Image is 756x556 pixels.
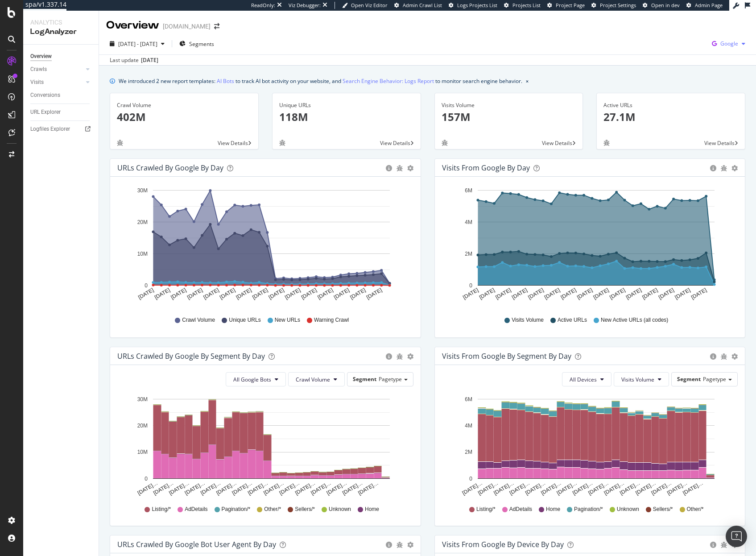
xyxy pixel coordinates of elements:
[394,2,442,9] a: Admin Crawl List
[343,76,434,86] a: Search Engine Behavior: Logs Report
[494,287,512,301] text: [DATE]
[296,376,330,383] span: Crawl Volume
[543,287,561,301] text: [DATE]
[176,37,218,51] button: Segments
[365,287,383,301] text: [DATE]
[222,506,251,513] span: Pagination/*
[721,353,727,360] div: bug
[30,78,83,87] a: Visits
[30,65,83,74] a: Crawls
[397,165,403,171] div: bug
[559,287,577,301] text: [DATE]
[546,506,560,513] span: Home
[449,2,497,9] a: Logs Projects List
[163,22,211,31] div: [DOMAIN_NAME]
[333,287,351,301] text: [DATE]
[137,219,148,225] text: 20M
[651,2,680,8] span: Open in dev
[137,396,148,402] text: 30M
[275,316,300,324] span: New URLs
[442,540,564,549] div: Visits From Google By Device By Day
[608,287,626,301] text: [DATE]
[591,2,636,9] a: Project Settings
[268,287,285,301] text: [DATE]
[547,2,585,9] a: Project Page
[465,449,472,456] text: 2M
[30,124,70,134] div: Logfiles Explorer
[442,109,576,124] p: 157M
[442,101,576,109] div: Visits Volume
[695,2,723,8] span: Admin Page
[30,18,91,27] div: Analytics
[117,109,252,124] p: 402M
[465,187,472,194] text: 6M
[30,108,61,117] div: URL Explorer
[465,396,472,402] text: 6M
[442,352,571,361] div: Visits from Google By Segment By Day
[214,23,219,29] div: arrow-right-arrow-left
[442,394,738,497] div: A chart.
[137,449,148,456] text: 10M
[703,375,726,383] span: Pagetype
[119,76,522,86] div: We introduced 2 new report templates: to track AI bot activity on your website, and to monitor se...
[141,56,158,64] div: [DATE]
[117,394,413,497] svg: A chart.
[117,184,413,308] svg: A chart.
[288,372,345,386] button: Crawl Volume
[527,287,545,301] text: [DATE]
[117,140,123,146] div: bug
[353,375,376,383] span: Segment
[30,65,47,74] div: Crawls
[30,78,44,87] div: Visits
[189,40,214,48] span: Segments
[442,184,738,308] svg: A chart.
[592,287,610,301] text: [DATE]
[329,506,351,513] span: Unknown
[169,287,187,301] text: [DATE]
[235,287,253,301] text: [DATE]
[657,287,675,301] text: [DATE]
[106,37,168,51] button: [DATE] - [DATE]
[218,139,248,147] span: View Details
[295,506,315,513] span: Sellers/*
[145,282,148,289] text: 0
[386,165,392,171] div: circle-info
[117,540,276,549] div: URLs Crawled by Google bot User Agent By Day
[153,287,171,301] text: [DATE]
[721,165,727,171] div: bug
[386,353,392,360] div: circle-info
[185,506,207,513] span: AdDetails
[117,163,223,172] div: URLs Crawled by Google by day
[137,423,148,429] text: 20M
[720,40,738,47] span: Google
[600,2,636,8] span: Project Settings
[314,316,349,324] span: Warning Crawl
[731,165,738,171] div: gear
[721,542,727,548] div: bug
[731,353,738,360] div: gear
[152,506,171,513] span: Listing/*
[558,316,587,324] span: Active URLs
[30,27,91,37] div: LogAnalyzer
[106,18,159,33] div: Overview
[509,506,532,513] span: AdDetails
[380,139,410,147] span: View Details
[386,542,392,548] div: circle-info
[117,352,265,361] div: URLs Crawled by Google By Segment By Day
[349,287,367,301] text: [DATE]
[574,506,603,513] span: Pagination/*
[462,287,479,301] text: [DATE]
[117,101,252,109] div: Crawl Volume
[469,282,472,289] text: 0
[442,140,448,146] div: bug
[186,287,204,301] text: [DATE]
[512,2,541,8] span: Projects List
[617,506,639,513] span: Unknown
[614,372,669,386] button: Visits Volume
[397,542,403,548] div: bug
[690,287,708,301] text: [DATE]
[465,251,472,257] text: 2M
[442,163,530,172] div: Visits from Google by day
[30,124,92,134] a: Logfiles Explorer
